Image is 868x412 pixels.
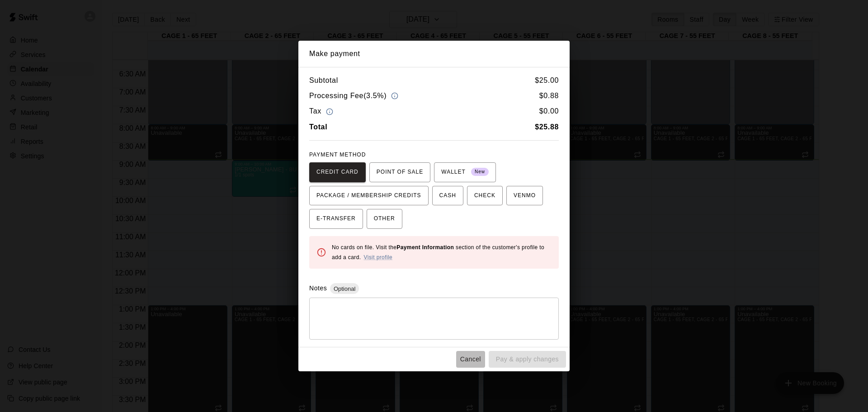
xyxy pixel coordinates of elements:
[316,212,356,226] span: E-TRANSFER
[309,105,335,118] h6: Tax
[367,209,402,229] button: OTHER
[474,189,495,203] span: CHECK
[432,186,463,206] button: CASH
[535,75,559,86] h6: $ 25.00
[434,162,496,182] button: WALLET New
[330,285,359,292] span: Optional
[374,212,395,226] span: OTHER
[535,123,559,131] b: $ 25.88
[309,284,327,292] label: Notes
[514,189,536,203] span: VENMO
[309,90,401,102] h6: Processing Fee ( 3.5% )
[456,351,485,368] button: Cancel
[539,105,559,118] h6: $ 0.00
[309,123,327,131] b: Total
[309,152,366,158] span: PAYMENT METHOD
[309,75,338,86] h6: Subtotal
[441,165,489,180] span: WALLET
[377,165,423,180] span: POINT OF SALE
[316,165,359,180] span: CREDIT CARD
[369,162,430,182] button: POINT OF SALE
[309,162,366,182] button: CREDIT CARD
[298,41,570,67] h2: Make payment
[396,244,454,251] b: Payment Information
[506,186,543,206] button: VENMO
[309,209,363,229] button: E-TRANSFER
[539,90,559,102] h6: $ 0.88
[309,186,429,206] button: PACKAGE / MEMBERSHIP CREDITS
[439,189,456,203] span: CASH
[332,244,544,260] span: No cards on file. Visit the section of the customer's profile to add a card.
[363,254,392,260] a: Visit profile
[471,166,489,178] span: New
[316,189,421,203] span: PACKAGE / MEMBERSHIP CREDITS
[467,186,503,206] button: CHECK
